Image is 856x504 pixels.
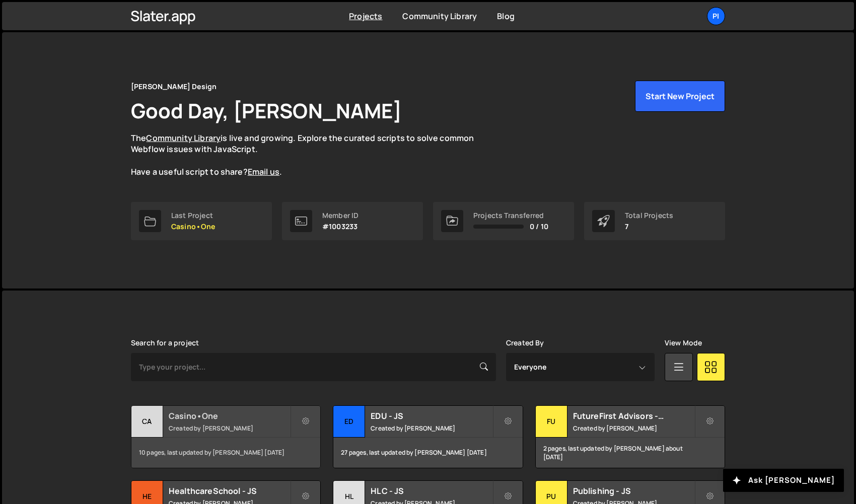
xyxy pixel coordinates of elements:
label: View Mode [665,339,702,347]
small: Created by [PERSON_NAME] [169,424,290,433]
a: Blog [497,11,515,22]
h2: Publishing - JS [573,485,694,496]
a: Last Project Casino•One [131,202,272,240]
h2: EDU - JS [371,410,492,421]
h1: Good Day, [PERSON_NAME] [131,97,402,124]
a: ED EDU - JS Created by [PERSON_NAME] 27 pages, last updated by [PERSON_NAME] [DATE] [333,405,523,468]
h2: HealthcareSchool - JS [169,485,290,496]
p: Casino•One [171,223,216,231]
div: Last Project [171,211,216,220]
p: The is live and growing. Explore the curated scripts to solve common Webflow issues with JavaScri... [131,132,493,178]
a: Fu FutureFirst Advisors - JS Created by [PERSON_NAME] 2 pages, last updated by [PERSON_NAME] abou... [535,405,725,468]
a: Projects [349,11,382,22]
div: 2 pages, last updated by [PERSON_NAME] about [DATE] [536,438,725,468]
a: Pi [707,7,725,25]
input: Type your project... [131,353,496,381]
div: 10 pages, last updated by [PERSON_NAME] [DATE] [131,438,320,468]
div: Projects Transferred [473,211,548,220]
p: #1003233 [322,223,359,231]
a: Ca Casino•One Created by [PERSON_NAME] 10 pages, last updated by [PERSON_NAME] [DATE] [131,405,321,468]
div: Ca [131,406,163,438]
div: Total Projects [625,211,673,220]
a: Community Library [402,11,477,22]
label: Search for a project [131,339,199,347]
p: 7 [625,223,673,231]
span: 0 / 10 [530,223,548,231]
small: Created by [PERSON_NAME] [573,424,694,433]
button: Start New Project [635,81,725,112]
label: Created By [506,339,544,347]
div: ED [333,406,365,438]
div: Fu [536,406,567,438]
a: Community Library [146,132,221,143]
a: Email us [248,166,279,177]
div: [PERSON_NAME] Design [131,81,217,93]
h2: FutureFirst Advisors - JS [573,410,694,421]
h2: HLC - JS [371,485,492,496]
div: Member ID [322,211,359,220]
button: Ask [PERSON_NAME] [723,469,844,492]
div: 27 pages, last updated by [PERSON_NAME] [DATE] [333,438,522,468]
small: Created by [PERSON_NAME] [371,424,492,433]
h2: Casino•One [169,410,290,421]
